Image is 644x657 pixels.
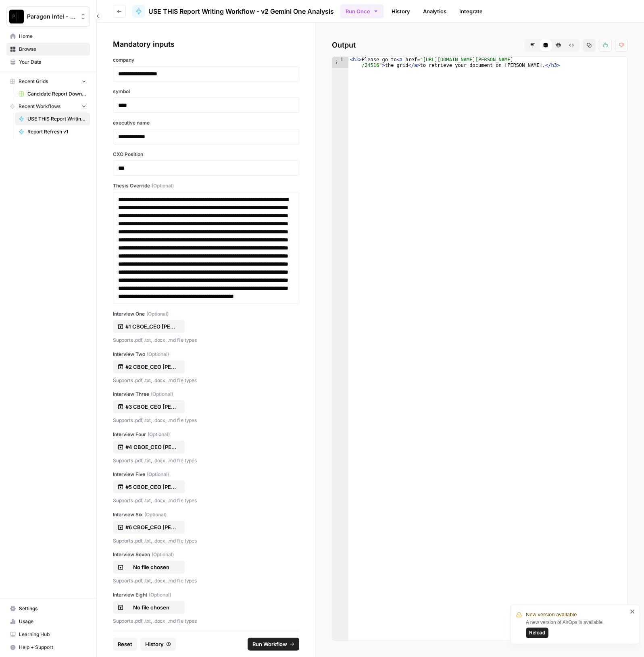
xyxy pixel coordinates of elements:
[418,5,451,18] a: Analytics
[6,602,90,615] a: Settings
[148,6,334,16] span: USE THIS Report Writing Workflow - v2 Gemini One Analysis
[113,441,185,453] button: #4 CBOE_CEO [PERSON_NAME] Interviews_[DATE]_Paragon Intel.pdf
[125,322,177,331] p: #1 CBOE_CEO [PERSON_NAME] Interviews_[DATE]_Paragon Intel.pdf
[27,128,86,135] span: Report Refresh v1
[147,351,169,358] span: (Optional)
[113,480,185,493] button: #5 CBOE_CEO [PERSON_NAME] Interviews_[DATE]_Paragon Intel.pdf
[113,88,299,95] label: symbol
[6,75,90,87] button: Recent Grids
[113,400,185,413] button: #3 CBOE_CEO [PERSON_NAME] Interviews_[DATE]_Paragon Intel.pdf
[113,617,299,625] p: Supports .pdf, .txt, .docx, .md file types
[113,591,299,599] label: Interview Eight
[529,629,545,636] span: Reload
[125,603,177,611] p: No file chosen
[19,644,86,651] span: Help + Support
[149,591,171,599] span: (Optional)
[526,619,627,638] div: A new version of AirOps is available.
[27,115,86,123] span: USE THIS Report Writing Workflow - v2 Gemini One Analysis
[113,182,299,189] label: Thesis Override
[147,471,169,478] span: (Optional)
[248,638,299,651] button: Run Workflow
[9,9,24,24] img: Paragon Intel - Bill / Ty / Colby R&D Logo
[113,336,299,344] p: Supports .pdf, .txt, .docx, .md file types
[125,403,177,411] p: #3 CBOE_CEO [PERSON_NAME] Interviews_[DATE]_Paragon Intel.pdf
[113,351,299,358] label: Interview Two
[113,416,299,424] p: Supports .pdf, .txt, .docx, .md file types
[113,601,185,614] button: No file chosen
[630,608,636,615] button: close
[145,640,164,648] span: History
[6,628,90,641] a: Learning Hub
[113,376,299,385] p: Supports .pdf, .txt, .docx, .md file types
[152,551,174,558] span: (Optional)
[332,57,348,68] div: 1
[19,631,86,638] span: Learning Hub
[113,431,299,438] label: Interview Four
[113,511,299,518] label: Interview Six
[113,521,185,534] button: #6 CBOE_CEO [PERSON_NAME] Interviews_[DATE]_Paragon Intel.pdf
[332,57,340,62] span: Info, read annotations row 1
[6,615,90,628] a: Usage
[454,5,488,18] a: Integrate
[125,443,177,451] p: #4 CBOE_CEO [PERSON_NAME] Interviews_[DATE]_Paragon Intel.pdf
[113,39,299,50] div: Mandatory inputs
[6,43,90,56] a: Browse
[27,12,76,21] span: Paragon Intel - Bill / Ty / [PERSON_NAME] R&D
[19,618,86,625] span: Usage
[125,563,177,571] p: No file chosen
[15,87,90,100] a: Candidate Report Download Sheet
[6,641,90,654] button: Help + Support
[146,310,169,318] span: (Optional)
[6,56,90,69] a: Your Data
[113,56,299,64] label: company
[387,5,415,18] a: History
[19,78,48,85] span: Recent Grids
[19,58,86,66] span: Your Data
[15,112,90,125] a: USE THIS Report Writing Workflow - v2 Gemini One Analysis
[19,46,86,53] span: Browse
[140,638,176,651] button: History
[113,638,137,651] button: Reset
[526,611,577,619] span: New version available
[113,320,185,333] button: #1 CBOE_CEO [PERSON_NAME] Interviews_[DATE]_Paragon Intel.pdf
[340,4,383,18] button: Run Once
[113,119,299,127] label: executive name
[113,151,299,158] label: CXO Position
[15,125,90,138] a: Report Refresh v1
[125,363,177,371] p: #2 CBOE_CEO [PERSON_NAME] Interviews_[DATE]_Paragon Intel.pdf
[252,640,287,648] span: Run Workflow
[148,431,170,438] span: (Optional)
[113,561,185,574] button: No file chosen
[6,30,90,43] a: Home
[125,523,177,531] p: #6 CBOE_CEO [PERSON_NAME] Interviews_[DATE]_Paragon Intel.pdf
[332,39,628,52] h2: Output
[113,457,299,465] p: Supports .pdf, .txt, .docx, .md file types
[113,497,299,505] p: Supports .pdf, .txt, .docx, .md file types
[19,605,86,612] span: Settings
[113,310,299,318] label: Interview One
[125,483,177,491] p: #5 CBOE_CEO [PERSON_NAME] Interviews_[DATE]_Paragon Intel.pdf
[152,182,174,189] span: (Optional)
[19,103,60,110] span: Recent Workflows
[27,90,86,98] span: Candidate Report Download Sheet
[113,391,299,398] label: Interview Three
[118,640,132,648] span: Reset
[144,511,167,518] span: (Optional)
[113,471,299,478] label: Interview Five
[113,360,185,373] button: #2 CBOE_CEO [PERSON_NAME] Interviews_[DATE]_Paragon Intel.pdf
[6,100,90,112] button: Recent Workflows
[132,5,334,18] a: USE THIS Report Writing Workflow - v2 Gemini One Analysis
[113,537,299,545] p: Supports .pdf, .txt, .docx, .md file types
[526,628,548,638] button: Reload
[113,551,299,558] label: Interview Seven
[19,33,86,40] span: Home
[6,6,90,27] button: Workspace: Paragon Intel - Bill / Ty / Colby R&D
[113,577,299,585] p: Supports .pdf, .txt, .docx, .md file types
[151,391,173,398] span: (Optional)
